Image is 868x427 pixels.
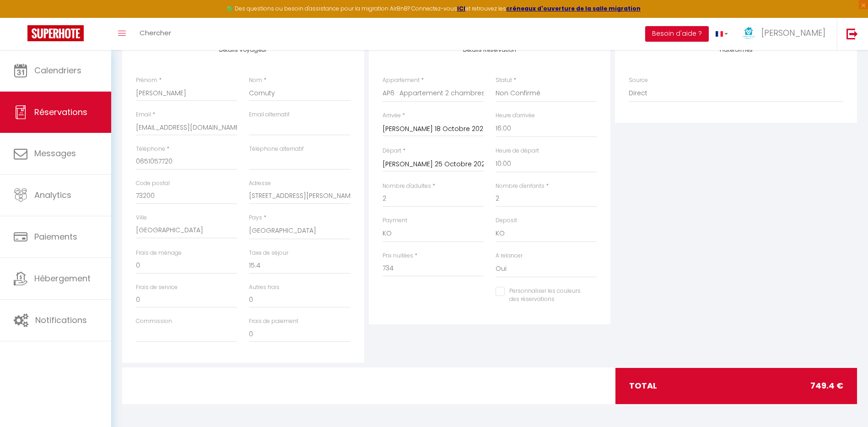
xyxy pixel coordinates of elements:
[34,189,71,201] span: Analytics
[496,76,512,85] label: Statut
[133,18,178,50] a: Chercher
[506,5,641,12] a: créneaux d'ouverture de la salle migration
[27,25,84,41] img: Super Booking
[383,252,413,260] label: Prix nuitées
[136,283,178,292] label: Frais de service
[629,47,843,53] h4: Plateformes
[34,106,87,118] span: Réservations
[645,26,709,42] button: Besoin d'aide ?
[249,76,262,85] label: Nom
[249,249,288,257] label: Taxe de séjour
[496,216,517,225] label: Deposit
[383,147,401,155] label: Départ
[457,5,465,12] a: ICI
[249,317,298,326] label: Frais de paiement
[136,317,172,326] label: Commission
[136,76,157,85] label: Prénom
[383,111,401,120] label: Arrivée
[249,283,280,292] label: Autres frais
[136,213,147,222] label: Ville
[35,314,87,326] span: Notifications
[34,231,77,242] span: Paiements
[383,47,597,53] h4: Détails Réservation
[34,273,91,284] span: Hébergement
[615,368,857,404] div: total
[629,76,648,85] label: Source
[136,110,151,119] label: Email
[846,28,858,39] img: logout
[761,27,825,38] span: [PERSON_NAME]
[249,213,262,222] label: Pays
[496,147,539,155] label: Heure de départ
[136,179,170,188] label: Code postal
[742,26,755,40] img: ...
[7,4,35,31] button: Ouvrir le widget de chat LiveChat
[249,110,290,119] label: Email alternatif
[34,65,81,76] span: Calendriers
[810,379,843,392] span: 749.4 €
[249,179,271,188] label: Adresse
[735,18,837,50] a: ... [PERSON_NAME]
[383,182,431,191] label: Nombre d'adultes
[136,249,182,257] label: Frais de ménage
[34,148,76,159] span: Messages
[140,28,171,38] span: Chercher
[496,252,523,260] label: A relancer
[496,182,545,191] label: Nombre d'enfants
[136,47,350,53] h4: Détails Voyageur
[249,145,304,153] label: Téléphone alternatif
[383,216,407,225] label: Payment
[136,145,165,153] label: Téléphone
[383,76,420,85] label: Appartement
[496,111,535,120] label: Heure d'arrivée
